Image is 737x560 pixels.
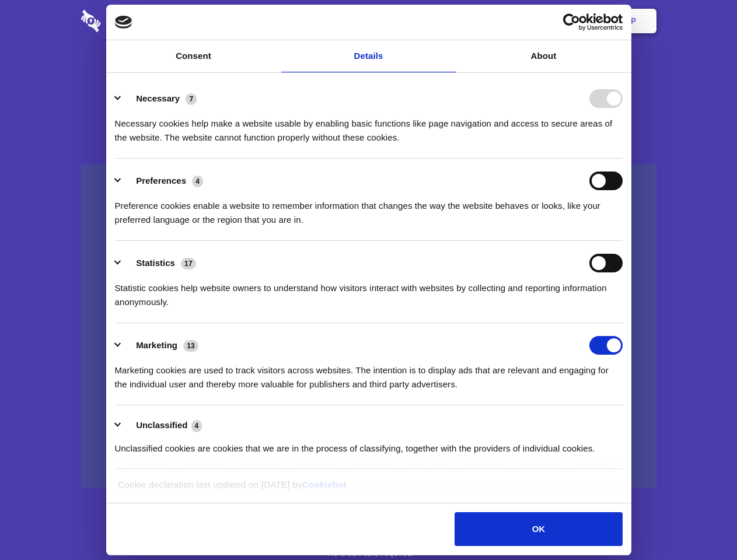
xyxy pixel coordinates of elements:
label: Statistics [136,258,175,268]
div: Statistic cookies help website owners to understand how visitors interact with websites by collec... [115,272,623,309]
span: 4 [191,420,202,432]
button: Unclassified (4) [115,418,209,433]
span: 13 [183,340,198,352]
a: Details [281,40,456,72]
span: 4 [192,176,203,187]
img: logo [115,16,132,29]
a: Pricing [343,3,393,39]
button: Statistics (17) [115,254,204,272]
button: Necessary (7) [115,89,204,108]
h1: Eliminate Slack Data Loss. [81,52,656,94]
div: Unclassified cookies are cookies that we are in the process of classifying, together with the pro... [115,433,623,456]
label: Preferences [136,176,186,185]
span: 7 [186,93,197,105]
a: Contact [473,3,527,39]
button: OK [455,512,622,546]
a: Usercentrics Cookiebot - opens in a new window [521,13,623,31]
a: Login [529,3,580,39]
h4: Auto-redaction of sensitive data, encrypted data sharing and self-destructing private chats. Shar... [81,106,656,145]
a: Consent [106,40,281,72]
div: Necessary cookies help make a website usable by enabling basic functions like page navigation and... [115,108,623,145]
button: Preferences (4) [115,171,211,190]
div: Marketing cookies are used to track visitors across websites. The intention is to display ads tha... [115,355,623,391]
span: 17 [181,258,196,269]
a: Wistia video thumbnail [81,164,656,488]
img: logo-wordmark-white-trans-d4663122ce5f474addd5e946df7df03e33cb6a1c49d2221995e7729f52c070b2.svg [81,10,181,32]
div: Cookie declaration last updated on [DATE] by [109,478,628,501]
div: Preference cookies enable a website to remember information that changes the way the website beha... [115,190,623,227]
button: Marketing (13) [115,336,206,355]
a: Cookiebot [302,480,347,489]
a: About [456,40,631,72]
label: Marketing [136,340,177,350]
label: Necessary [136,93,180,103]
